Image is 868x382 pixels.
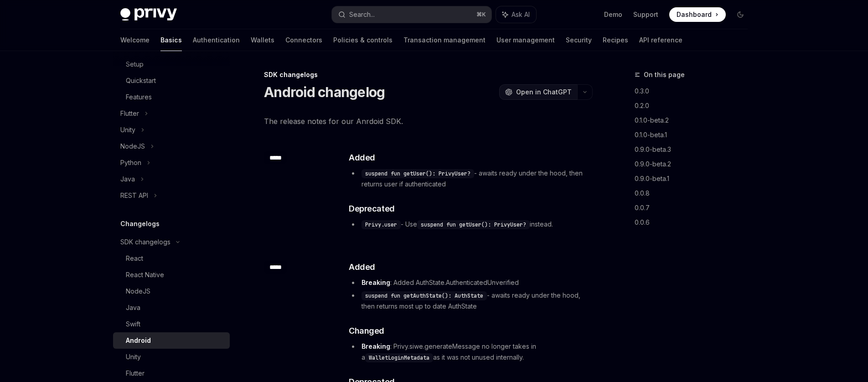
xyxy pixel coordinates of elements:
[120,108,139,119] div: Flutter
[635,186,755,201] a: 0.0.8
[160,29,182,51] a: Basics
[113,299,230,316] a: Java
[120,190,148,201] div: REST API
[349,325,384,337] span: Changed
[603,29,628,51] a: Recipes
[264,70,593,79] div: SDK changelogs
[113,283,230,299] a: NodeJS
[120,157,141,168] div: Python
[362,291,487,300] code: suspend fun getAuthState(): AuthState
[251,29,274,51] a: Wallets
[362,169,474,178] code: suspend fun getUser(): PrivyUser?
[349,219,592,230] li: - Use instead.
[120,237,170,248] div: SDK changelogs
[362,342,390,350] strong: Breaking
[126,335,151,346] div: Android
[120,124,135,135] div: Unity
[349,151,375,164] span: Added
[264,84,385,100] h1: Android changelog
[417,220,530,229] code: suspend fun getUser(): PrivyUser?
[511,10,530,19] span: Ask AI
[120,174,135,185] div: Java
[635,128,755,142] a: 0.1.0-beta.1
[126,302,140,313] div: Java
[126,253,143,264] div: React
[113,250,230,267] a: React
[113,316,230,332] a: Swift
[120,218,160,229] h5: Changelogs
[113,365,230,382] a: Flutter
[126,92,152,103] div: Features
[365,353,433,362] code: WalletLoginMetadata
[566,29,592,51] a: Security
[349,261,375,274] span: Added
[635,201,755,215] a: 0.0.7
[633,10,658,19] a: Support
[635,98,755,113] a: 0.2.0
[635,113,755,128] a: 0.1.0-beta.2
[285,29,322,51] a: Connectors
[349,168,592,190] li: - awaits ready under the hood, then returns user if authenticated
[635,84,755,98] a: 0.3.0
[644,69,685,80] span: On this page
[120,29,150,51] a: Welcome
[126,75,156,86] div: Quickstart
[635,171,755,186] a: 0.9.0-beta.1
[349,341,592,363] li: : Privy.siwe.generateMessage no longer takes in a as it was not unused internally.
[349,202,395,215] span: Deprecated
[113,72,230,89] a: Quickstart
[264,115,593,128] span: The release notes for our Anrdoid SDK.
[496,6,536,23] button: Ask AI
[120,141,145,152] div: NodeJS
[635,142,755,157] a: 0.9.0-beta.3
[476,11,486,18] span: ⌘ K
[349,277,592,288] li: : Added AuthState.AuthenticatedUnverified
[126,269,164,280] div: React Native
[677,10,712,19] span: Dashboard
[126,368,145,379] div: Flutter
[499,84,577,100] button: Open in ChatGPT
[362,279,390,286] strong: Breaking
[193,29,240,51] a: Authentication
[126,286,150,297] div: NodeJS
[349,9,375,20] div: Search...
[126,351,141,362] div: Unity
[349,290,592,312] li: - awaits ready under the hood, then returns most up to date AuthState
[604,10,622,19] a: Demo
[113,332,230,349] a: Android
[635,215,755,230] a: 0.0.6
[403,29,486,51] a: Transaction management
[120,8,177,21] img: dark logo
[333,29,393,51] a: Policies & controls
[332,6,491,23] button: Search...⌘K
[126,319,140,330] div: Swift
[733,7,748,22] button: Toggle dark mode
[639,29,682,51] a: API reference
[669,7,726,22] a: Dashboard
[113,349,230,365] a: Unity
[635,157,755,171] a: 0.9.0-beta.2
[362,220,401,229] code: Privy.user
[496,29,555,51] a: User management
[113,267,230,283] a: React Native
[113,89,230,105] a: Features
[516,88,572,97] span: Open in ChatGPT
